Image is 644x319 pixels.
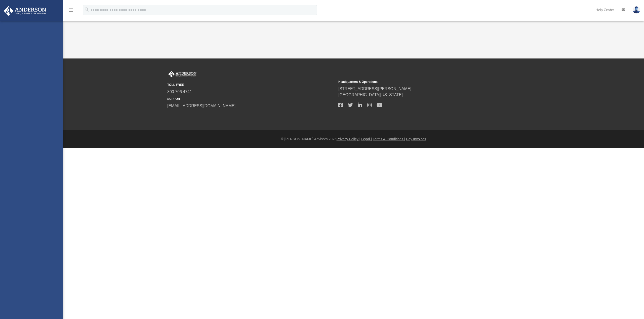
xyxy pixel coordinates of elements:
[68,10,74,13] a: menu
[337,137,360,141] a: Privacy Policy |
[84,7,90,12] i: search
[338,93,403,97] a: [GEOGRAPHIC_DATA][US_STATE]
[338,80,506,84] small: Headquarters & Operations
[406,137,426,141] a: Pay Invoices
[63,137,644,142] div: © [PERSON_NAME] Advisors 2025
[633,6,640,14] img: User Pic
[167,71,197,78] img: Anderson Advisors Platinum Portal
[2,6,48,16] img: Anderson Advisors Platinum Portal
[68,7,74,13] i: menu
[361,137,372,141] a: Legal |
[338,87,411,91] a: [STREET_ADDRESS][PERSON_NAME]
[167,90,192,94] a: 800.706.4741
[167,83,335,87] small: TOLL FREE
[167,97,335,101] small: SUPPORT
[373,137,405,141] a: Terms & Conditions |
[167,104,235,108] a: [EMAIL_ADDRESS][DOMAIN_NAME]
